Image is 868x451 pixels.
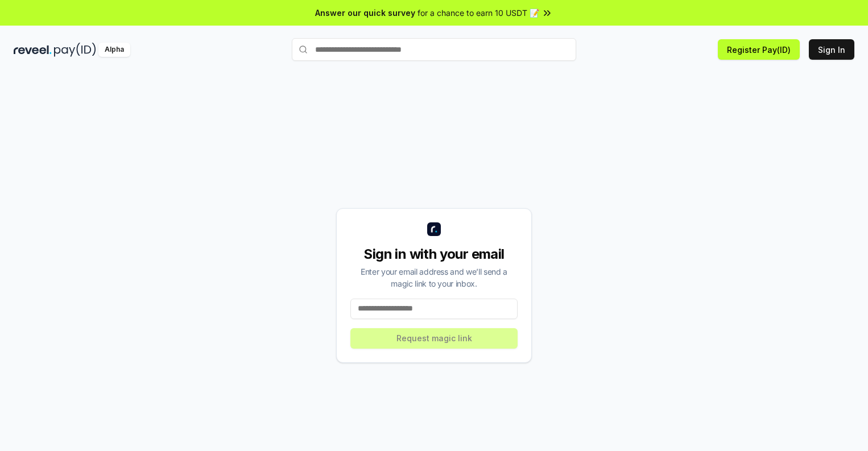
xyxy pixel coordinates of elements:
div: Sign in with your email [350,245,518,263]
span: for a chance to earn 10 USDT 📝 [418,7,539,19]
img: reveel_dark [14,43,52,57]
div: Alpha [98,43,130,57]
img: pay_id [54,43,96,57]
div: Enter your email address and we’ll send a magic link to your inbox. [350,266,518,289]
button: Sign In [809,39,854,60]
span: Answer our quick survey [315,7,415,19]
img: logo_small [427,222,441,236]
button: Register Pay(ID) [718,39,800,60]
